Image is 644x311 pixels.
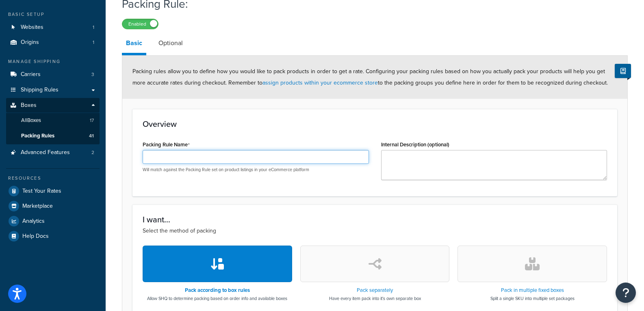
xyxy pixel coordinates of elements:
[6,145,100,160] li: Advanced Features
[93,39,94,46] span: 1
[6,145,100,160] a: Advanced Features2
[21,102,37,109] span: Boxes
[6,67,100,82] li: Carriers
[93,24,94,31] span: 1
[6,20,100,35] a: Websites1
[132,67,608,87] span: Packing rules allow you to define how you would like to pack products in order to get a rate. Con...
[22,218,45,225] span: Analytics
[143,141,190,148] label: Packing Rule Name
[490,295,575,302] p: Split a single SKU into multiple set packages
[6,199,100,213] a: Marketplace
[143,215,607,224] h3: I want...
[329,295,421,302] p: Have every item pack into it's own separate box
[490,287,575,293] h3: Pack in multiple fixed boxes
[147,287,287,293] h3: Pack according to box rules
[6,20,100,35] li: Websites
[22,233,49,240] span: Help Docs
[21,71,41,78] span: Carriers
[6,113,100,128] a: AllBoxes17
[329,287,421,293] h3: Pack separately
[122,19,158,29] label: Enabled
[21,133,54,139] span: Packing Rules
[22,188,61,195] span: Test Your Rates
[89,133,94,139] span: 41
[6,175,100,182] div: Resources
[6,98,100,144] li: Boxes
[21,117,41,124] span: All Boxes
[6,58,100,65] div: Manage Shipping
[6,67,100,82] a: Carriers3
[90,117,94,124] span: 17
[615,64,631,78] button: Show Help Docs
[6,98,100,113] a: Boxes
[262,78,378,87] a: assign products within your ecommerce store
[6,35,100,50] a: Origins1
[143,120,607,128] h3: Overview
[154,33,187,53] a: Optional
[122,33,146,55] a: Basic
[6,128,100,144] a: Packing Rules41
[91,149,94,156] span: 2
[21,87,59,94] span: Shipping Rules
[21,24,43,31] span: Websites
[6,11,100,18] div: Basic Setup
[381,141,449,148] label: Internal Description (optional)
[143,167,369,173] p: Will match against the Packing Rule set on product listings in your eCommerce platform
[147,295,287,302] p: Allow SHQ to determine packing based on order info and available boxes
[6,229,100,244] a: Help Docs
[21,149,70,156] span: Advanced Features
[6,184,100,198] a: Test Your Rates
[6,83,100,98] a: Shipping Rules
[22,203,53,210] span: Marketplace
[616,283,636,303] button: Open Resource Center
[6,128,100,144] li: Packing Rules
[21,39,39,46] span: Origins
[6,35,100,50] li: Origins
[143,226,607,235] p: Select the method of packing
[6,214,100,228] a: Analytics
[91,71,94,78] span: 3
